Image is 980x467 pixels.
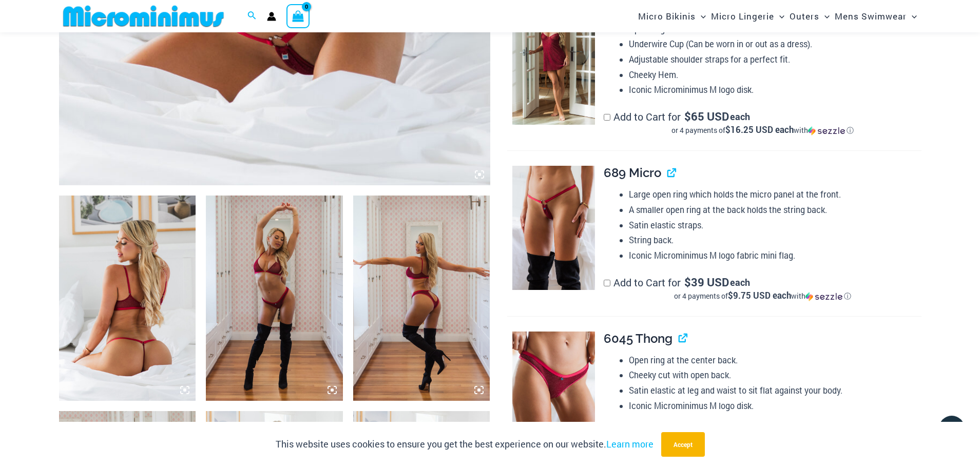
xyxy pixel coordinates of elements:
a: Micro BikinisMenu ToggleMenu Toggle [636,3,708,29]
nav: Site Navigation [634,2,921,31]
li: Cheeky cut with open back. [629,367,921,383]
span: Outers [790,3,819,29]
li: A smaller open ring at the back holds the string back. [629,202,921,218]
div: or 4 payments of with [604,125,921,135]
span: 6045 Thong [604,331,672,346]
li: Satin elastic at leg and waist to sit flat against your body. [629,383,921,398]
img: Guilty Pleasures Red 1045 Bra 6045 Thong [353,196,490,401]
li: Iconic Microminimus M logo disk. [629,398,921,414]
li: Iconic Microminimus M logo fabric mini flag. [629,248,921,263]
li: Open ring at the center back. [629,353,921,368]
span: Micro Bikinis [638,3,696,29]
li: Cheeky Hem. [629,67,921,83]
a: Mens SwimwearMenu ToggleMenu Toggle [832,3,919,29]
span: 39 USD [684,277,729,287]
li: Adjustable shoulder straps for a perfect fit. [629,52,921,67]
li: Iconic Microminimus M logo disk. [629,82,921,98]
li: String back. [629,232,921,248]
a: Search icon link [247,10,257,23]
span: $9.75 USD each [728,289,791,301]
a: Account icon link [267,12,276,21]
span: $ [684,275,691,289]
a: Learn more [606,438,654,450]
span: $16.25 USD each [725,124,794,135]
span: Mens Swimwear [835,3,907,29]
li: Underwire Cup (Can be worn in or out as a dress). [629,36,921,52]
span: Menu Toggle [774,3,784,29]
div: or 4 payments of with [604,291,921,301]
span: $ [684,109,691,124]
label: Add to Cart for [604,276,921,301]
li: Satin elastic straps. [629,218,921,233]
img: Sezzle [805,292,842,301]
a: View Shopping Cart, empty [286,4,310,28]
span: 65 USD [684,111,729,122]
img: Sezzle [808,126,845,135]
img: Guilty Pleasures Red 1260 Slip [512,1,595,125]
img: Guilty Pleasures Red 1045 Bra 6045 Thong [206,196,343,401]
img: Guilty Pleasures Red 6045 Thong [512,332,595,456]
input: Add to Cart for$65 USD eachor 4 payments of$16.25 USD eachwithSezzle Click to learn more about Se... [604,114,610,121]
li: Large open ring which holds the micro panel at the front. [629,187,921,202]
img: MM SHOP LOGO FLAT [59,5,228,28]
a: Micro LingerieMenu ToggleMenu Toggle [708,3,787,29]
span: Menu Toggle [819,3,830,29]
img: Guilty Pleasures Red 1045 Bra 689 Micro [59,196,196,401]
span: Menu Toggle [907,3,917,29]
span: each [730,111,750,122]
label: Add to Cart for [604,110,921,135]
span: Menu Toggle [696,3,706,29]
div: or 4 payments of$9.75 USD eachwithSezzle Click to learn more about Sezzle [604,291,921,301]
img: Guilty Pleasures Red 689 Micro [512,166,595,290]
span: 689 Micro [604,165,661,180]
input: Add to Cart for$39 USD eachor 4 payments of$9.75 USD eachwithSezzle Click to learn more about Sezzle [604,280,610,286]
div: or 4 payments of$16.25 USD eachwithSezzle Click to learn more about Sezzle [604,125,921,135]
button: Accept [661,432,705,457]
a: OutersMenu ToggleMenu Toggle [787,3,832,29]
p: This website uses cookies to ensure you get the best experience on our website. [276,437,654,452]
span: Micro Lingerie [711,3,774,29]
span: each [730,277,750,287]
